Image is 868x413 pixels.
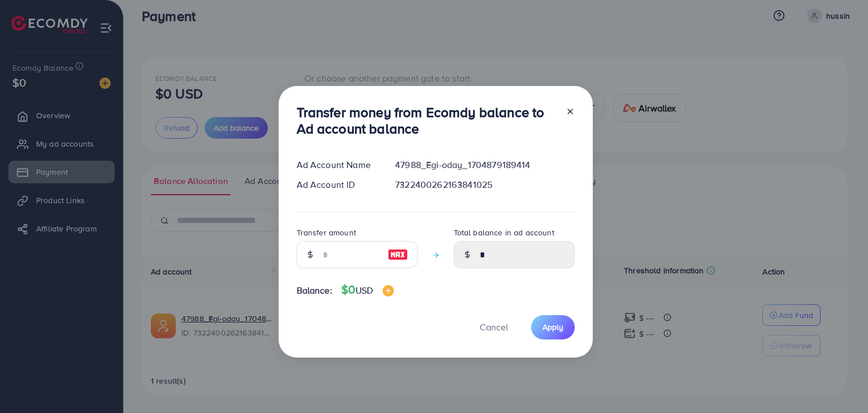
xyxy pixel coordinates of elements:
[386,158,583,171] div: 47988_Egi-oday_1704879189414
[386,178,583,191] div: 7322400262163841025
[383,285,394,296] img: image
[297,284,332,297] span: Balance:
[542,321,563,333] span: Apply
[454,227,554,238] label: Total balance in ad account
[388,248,408,261] img: image
[355,284,373,296] span: USD
[297,227,356,238] label: Transfer amount
[288,178,387,191] div: Ad Account ID
[297,104,557,137] h3: Transfer money from Ecomdy balance to Ad account balance
[480,321,508,333] span: Cancel
[820,362,860,405] iframe: Chat
[466,315,522,339] button: Cancel
[531,315,575,339] button: Apply
[341,283,394,297] h4: $0
[288,158,387,171] div: Ad Account Name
